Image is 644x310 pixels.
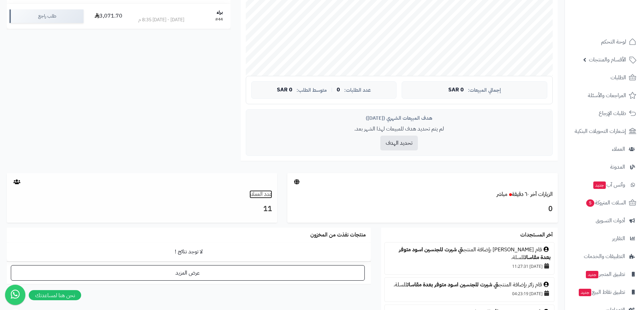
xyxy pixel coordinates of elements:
a: عدد العملاء [249,190,272,198]
a: عرض المزيد [11,265,365,281]
span: المراجعات والأسئلة [588,91,626,100]
a: العملاء [569,141,640,157]
span: 5 [586,199,594,207]
div: قام زائر بإضافة المنتج للسلة. [388,281,551,289]
span: جديد [593,181,606,189]
p: لم يتم تحديد هدف للمبيعات لهذا الشهر بعد. [251,125,547,133]
a: التطبيقات والخدمات [569,248,640,264]
div: قام [PERSON_NAME] بإضافة المنتج للسلة. [388,246,551,261]
span: جديد [579,289,591,296]
a: السلات المتروكة5 [569,195,640,211]
span: التطبيقات والخدمات [584,252,625,261]
a: تي شيرت للجنسين اسود متوفر بعدة مقاسات [399,246,551,261]
h3: منتجات نفذت من المخزون [310,232,366,238]
strong: براء [217,9,223,16]
span: التقارير [612,234,625,243]
span: الطلبات [611,73,626,82]
span: 0 SAR [277,87,292,93]
a: تطبيق المتجرجديد [569,266,640,282]
span: الأقسام والمنتجات [589,55,626,64]
div: [DATE] 11:27:31 [388,261,551,271]
a: الطلبات [569,69,640,86]
div: طلب راجع [9,9,84,23]
span: طلبات الإرجاع [599,109,626,118]
span: أدوات التسويق [596,216,625,225]
button: تحديد الهدف [380,136,418,150]
span: إشعارات التحويلات البنكية [575,126,626,136]
a: لوحة التحكم [569,34,640,50]
span: | [331,87,333,92]
h3: 0 [292,203,553,215]
span: المدونة [610,162,625,172]
div: #44 [215,17,223,23]
span: عدد الطلبات: [344,87,371,93]
span: 0 SAR [448,87,464,93]
a: أدوات التسويق [569,213,640,229]
span: متوسط الطلب: [296,87,327,93]
span: جديد [586,271,598,278]
span: وآتس آب [593,180,625,190]
span: 0 [337,87,340,93]
a: الزيارات آخر ٦٠ دقيقةمباشر [497,190,553,198]
a: وآتس آبجديد [569,177,640,193]
span: تطبيق نقاط البيع [578,287,625,297]
td: 3,071.70 [86,4,130,29]
div: [DATE] - [DATE] 8:35 م [138,17,184,23]
span: السلات المتروكة [586,198,626,207]
a: طلبات الإرجاع [569,105,640,121]
a: المراجعات والأسئلة [569,87,640,104]
a: تي شيرت للجنسين اسود متوفر بعدة مقاسات [407,281,499,289]
h3: 11 [12,203,272,215]
small: مباشر [497,190,507,198]
span: لوحة التحكم [601,37,626,47]
div: [DATE] 04:23:19 [388,289,551,298]
a: التقارير [569,230,640,247]
a: تطبيق نقاط البيعجديد [569,284,640,300]
div: هدف المبيعات الشهري ([DATE]) [251,115,547,122]
span: العملاء [612,144,625,154]
span: إجمالي المبيعات: [468,87,501,93]
a: المدونة [569,159,640,175]
span: تطبيق المتجر [585,270,625,279]
h3: آخر المستجدات [520,232,553,238]
td: لا توجد نتائج ! [7,243,371,261]
a: إشعارات التحويلات البنكية [569,123,640,139]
